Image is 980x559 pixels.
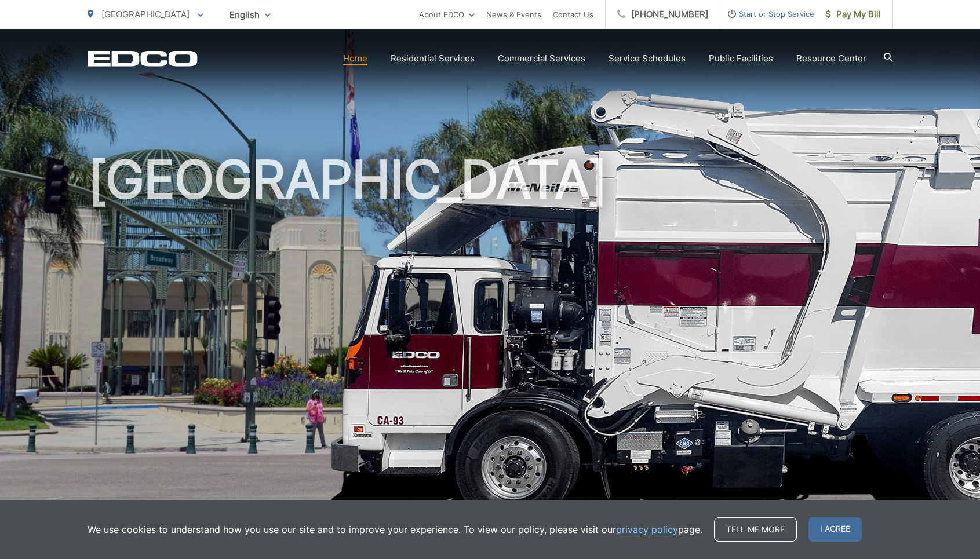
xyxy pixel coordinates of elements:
[486,8,541,21] a: News & Events
[709,52,773,65] a: Public Facilities
[221,5,279,25] span: English
[88,50,198,67] a: EDCD logo. Return to the homepage.
[616,523,678,536] a: privacy policy
[553,8,593,21] a: Contact Us
[609,52,686,65] a: Service Schedules
[343,52,367,65] a: Home
[419,8,475,21] a: About EDCO
[826,8,881,21] span: Pay My Bill
[88,151,893,517] h1: [GEOGRAPHIC_DATA]
[808,517,862,542] span: I agree
[88,523,702,536] p: We use cookies to understand how you use our site and to improve your experience. To view our pol...
[714,517,797,542] a: Tell me more
[101,9,190,20] span: [GEOGRAPHIC_DATA]
[391,52,475,65] a: Residential Services
[796,52,866,65] a: Resource Center
[498,52,585,65] a: Commercial Services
